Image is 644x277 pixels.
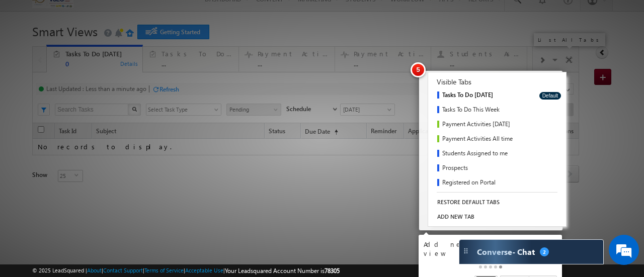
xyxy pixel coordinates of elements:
a: Registered on Portal [428,176,532,191]
a: Terms of Service [144,267,184,273]
div: Add new tabs to your view [424,240,557,258]
div: Chat with us now [52,53,169,66]
span: Your Leadsquared Account Number is [225,267,340,274]
a: Tasks To Do This Week [428,103,532,118]
a: Tasks To Do [DATE] [428,88,532,103]
span: © 2025 LeadSquared | | | | | [32,266,340,275]
img: carter-drag [462,247,470,255]
img: d_60004797649_company_0_60004797649 [17,53,42,66]
span: 78305 [325,267,340,274]
div: Minimize live chat window [165,5,189,29]
a: Prospects [428,161,532,176]
a: Payment Activities [DATE] [428,118,532,132]
a: About [87,267,102,273]
div: Visible Tabs [428,74,566,86]
textarea: Type your message and hit 'Enter' [13,93,184,204]
a: ADD NEW TAB [428,210,566,224]
a: Contact Support [103,267,143,273]
a: Acceptable Use [185,267,223,273]
span: 5 [411,62,426,77]
button: Default [539,92,561,100]
a: Payment Activities All time [428,132,532,147]
em: Start Chat [137,212,183,225]
a: RESTORE DEFAULT TABS [428,195,509,209]
a: Students Assigned to me [428,147,532,161]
